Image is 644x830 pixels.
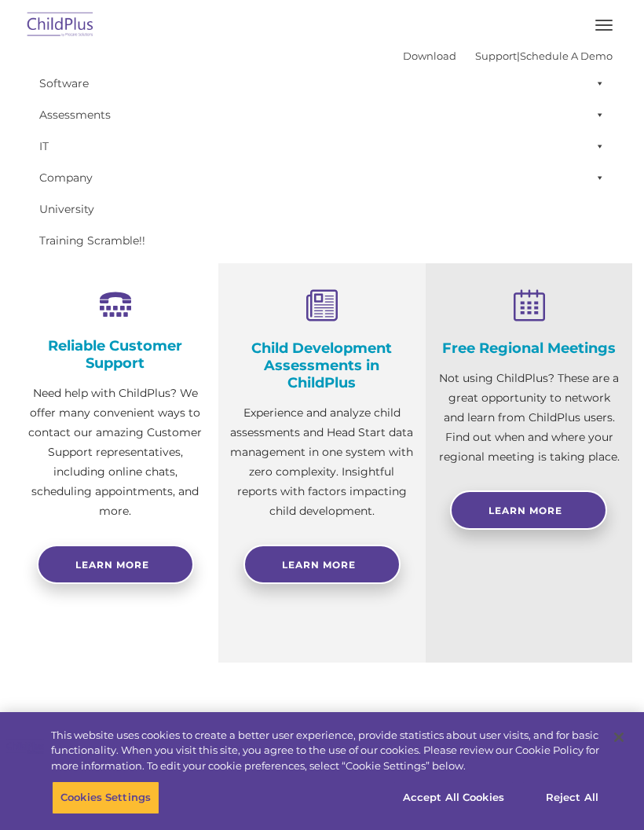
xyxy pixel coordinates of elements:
p: Need help with ChildPlus? We offer many convenient ways to contact our amazing Customer Support r... [24,384,207,521]
a: Assessments [31,99,613,130]
div: This website uses cookies to create a better user experience, provide statistics about user visit... [51,728,599,774]
p: Experience and analyze child assessments and Head Start data management in one system with zero c... [230,403,413,521]
a: Software [31,68,613,99]
button: Close [602,720,636,755]
a: Company [31,162,613,193]
button: Reject All [523,781,621,814]
h4: Child Development Assessments in ChildPlus [230,340,413,391]
a: Support [475,50,517,62]
span: Learn More [488,505,562,516]
h4: Free Regional Meetings [437,340,620,357]
a: IT [31,130,613,162]
font: | [403,50,613,62]
a: Learn More [450,490,607,530]
span: Learn more [75,559,149,571]
a: Training Scramble!! [31,225,613,256]
span: Learn More [282,559,356,571]
h4: Reliable Customer Support [24,337,207,372]
a: University [31,193,613,225]
a: Learn more [37,545,194,584]
a: Download [403,50,456,62]
p: Not using ChildPlus? These are a great opportunity to network and learn from ChildPlus users. Fin... [437,369,620,467]
img: ChildPlus by Procare Solutions [24,7,97,44]
a: Learn More [243,545,401,584]
a: Schedule A Demo [520,50,613,62]
button: Cookies Settings [52,781,159,814]
button: Accept All Cookies [394,781,513,814]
